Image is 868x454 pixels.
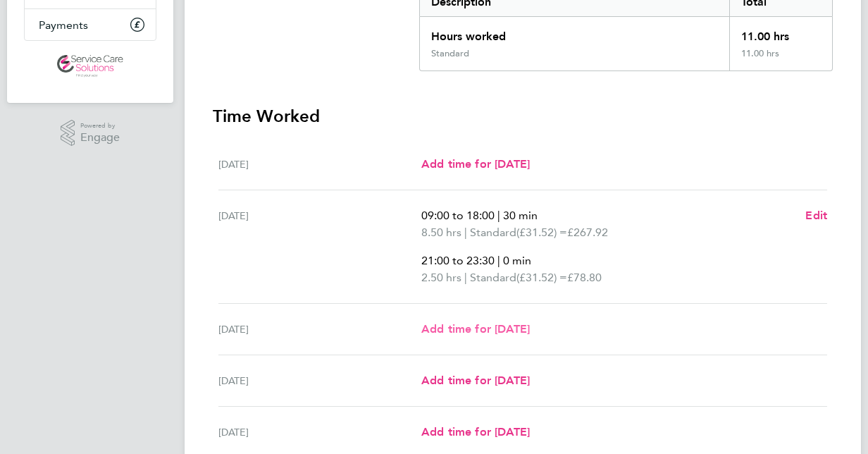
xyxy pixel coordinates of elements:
h3: Time Worked [213,105,833,128]
span: £267.92 [567,226,608,239]
span: 0 min [503,254,531,267]
span: | [464,226,467,239]
span: Add time for [DATE] [421,374,530,387]
span: 8.50 hrs [421,226,461,239]
span: (£31.52) = [516,226,567,239]
span: (£31.52) = [516,271,567,284]
div: 11.00 hrs [729,17,832,48]
span: | [497,254,500,267]
span: | [497,209,500,222]
span: Payments [39,18,88,32]
span: 21:00 to 23:30 [421,254,495,267]
div: 11.00 hrs [729,48,832,70]
div: Hours worked [420,17,729,48]
img: servicecare-logo-retina.png [57,55,123,78]
span: Add time for [DATE] [421,322,530,336]
div: [DATE] [218,156,421,173]
a: Add time for [DATE] [421,156,530,173]
a: Powered byEngage [61,120,120,147]
span: | [464,271,467,284]
span: Add time for [DATE] [421,425,530,438]
div: [DATE] [218,207,421,286]
span: £78.80 [567,271,602,284]
div: Standard [431,48,469,59]
div: [DATE] [218,321,421,338]
a: Add time for [DATE] [421,372,530,389]
span: 09:00 to 18:00 [421,209,495,222]
span: Add time for [DATE] [421,157,530,171]
a: Add time for [DATE] [421,424,530,441]
span: Engage [80,132,120,144]
span: Powered by [80,120,120,132]
a: Edit [805,207,827,224]
a: Add time for [DATE] [421,321,530,338]
a: Payments [25,9,156,40]
span: Standard [470,269,516,286]
div: [DATE] [218,372,421,389]
span: 30 min [503,209,538,222]
span: Edit [805,209,827,222]
span: 2.50 hrs [421,271,461,284]
a: Go to home page [24,55,156,78]
span: Standard [470,224,516,241]
div: [DATE] [218,424,421,441]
